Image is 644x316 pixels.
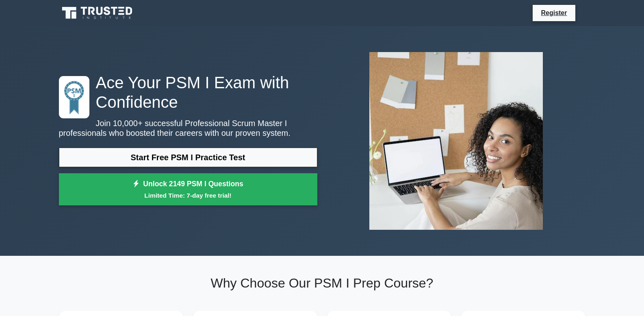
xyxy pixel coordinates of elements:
h1: Ace Your PSM I Exam with Confidence [59,73,317,112]
a: Unlock 2149 PSM I QuestionsLimited Time: 7-day free trial! [59,173,317,206]
a: Start Free PSM I Practice Test [59,148,317,167]
small: Limited Time: 7-day free trial! [69,191,307,200]
a: Register [536,8,572,18]
p: Join 10,000+ successful Professional Scrum Master I professionals who boosted their careers with ... [59,118,317,138]
h2: Why Choose Our PSM I Prep Course? [59,275,585,291]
